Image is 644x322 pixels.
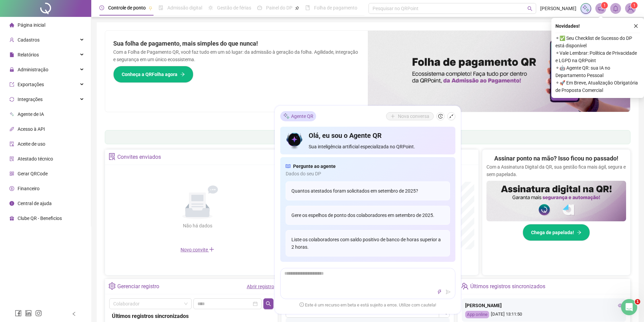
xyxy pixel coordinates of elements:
[109,153,116,160] span: solution
[18,82,44,87] span: Exportações
[555,64,640,79] span: ⚬ 🤖 Agente QR: sua IA no Departamento Pessoal
[286,170,450,177] span: Dados do seu DP
[286,206,450,225] div: Gere os espelhos de ponto dos colaboradores em setembro de 2025.
[117,281,159,292] div: Gerenciar registro
[166,222,229,229] div: Não há dados
[280,111,316,121] div: Agente QR
[18,126,45,132] span: Acesso à API
[437,290,442,294] span: thunderbolt
[625,3,636,14] img: 66607
[621,299,637,315] iframe: Intercom live chat
[9,142,14,146] span: audit
[18,52,39,57] span: Relatórios
[286,230,450,256] div: Liste os colaboradores com saldo positivo de banco de horas superior a 2 horas.
[266,301,271,306] span: search
[305,5,310,10] span: book
[148,6,152,10] span: pushpin
[99,5,104,10] span: clock-circle
[465,311,623,319] div: [DATE] 13:11:50
[314,5,357,10] span: Folha de pagamento
[159,5,163,10] span: file-done
[18,22,45,28] span: Página inicial
[486,163,626,178] p: Com a Assinatura Digital da QR, sua gestão fica mais ágil, segura e sem papelada.
[18,186,40,191] span: Financeiro
[18,112,44,117] span: Agente de IA
[180,72,185,77] span: arrow-right
[613,5,619,11] span: bell
[444,288,452,296] button: send
[523,224,590,241] button: Chega de papelada!
[25,310,32,317] span: linkedin
[368,31,630,112] img: banner%2F8d14a306-6205-4263-8e5b-06e9a85ad873.png
[9,156,14,161] span: solution
[247,284,274,289] a: Abrir registro
[72,312,76,316] span: left
[9,23,14,27] span: home
[309,131,450,140] h4: Olá, eu sou o Agente QR
[633,3,636,8] span: 1
[449,114,454,119] span: shrink
[540,5,576,12] span: [PERSON_NAME]
[18,97,43,102] span: Integrações
[618,303,623,308] span: eye
[494,154,618,163] h2: Assinar ponto na mão? Isso ficou no passado!
[18,37,40,43] span: Cadastros
[555,79,640,94] span: ⚬ 🚀 Em Breve, Atualização Obrigatória de Proposta Comercial
[108,5,146,10] span: Controle de ponto
[15,310,22,317] span: facebook
[18,216,62,221] span: Clube QR - Beneficios
[577,230,581,235] span: arrow-right
[109,282,116,290] span: setting
[465,311,489,319] div: App online
[122,71,177,78] span: Conheça a QRFolha agora
[9,52,14,57] span: file
[113,39,360,48] h2: Sua folha de pagamento, mais simples do que nunca!
[461,282,468,290] span: team
[18,67,48,72] span: Administração
[300,302,304,307] span: exclamation-circle
[209,247,214,252] span: plus
[9,171,14,176] span: qrcode
[438,114,443,119] span: history
[603,3,606,8] span: 1
[283,113,290,120] img: sparkle-icon.fc2bf0ac1784a2077858766a79e2daf3.svg
[9,67,14,72] span: lock
[9,38,14,42] span: user-add
[286,163,290,170] span: read
[631,2,638,9] sup: Atualize o seu contato no menu Meus Dados
[286,131,304,150] img: icon
[295,6,299,10] span: pushpin
[181,247,214,252] span: Novo convite
[113,48,360,63] p: Com a Folha de Pagamento QR, você faz tudo em um só lugar: da admissão à geração da folha. Agilid...
[635,299,640,304] span: 1
[601,2,608,9] sup: 1
[486,181,626,221] img: banner%2F02c71560-61a6-44d4-94b9-c8ab97240462.png
[527,6,532,11] span: search
[167,5,202,10] span: Admissão digital
[555,34,640,49] span: ⚬ ✅ Seu Checklist de Sucesso do DP está disponível
[9,82,14,87] span: export
[555,49,640,64] span: ⚬ Vale Lembrar: Política de Privacidade e LGPD na QRPoint
[18,201,52,206] span: Central de ajuda
[309,143,450,150] span: Sua inteligência artificial especializada no QRPoint.
[470,281,545,292] div: Últimos registros sincronizados
[465,302,623,309] div: [PERSON_NAME]
[435,288,444,296] button: thunderbolt
[555,22,580,30] span: Novidades !
[208,5,213,10] span: sun
[9,201,14,206] span: info-circle
[257,5,262,10] span: dashboard
[9,97,14,102] span: sync
[9,216,14,221] span: gift
[35,310,42,317] span: instagram
[18,141,45,147] span: Aceite de uso
[18,171,48,176] span: Gerar QRCode
[300,302,436,308] span: Este é um recurso em beta e está sujeito a erros. Utilize com cautela!
[293,163,336,170] span: Pergunte ao agente
[217,5,251,10] span: Gestão de férias
[9,127,14,131] span: api
[386,112,434,120] button: Nova conversa
[18,156,53,162] span: Atestado técnico
[286,181,450,200] div: Quantos atestados foram solicitados em setembro de 2025?
[531,229,574,236] span: Chega de papelada!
